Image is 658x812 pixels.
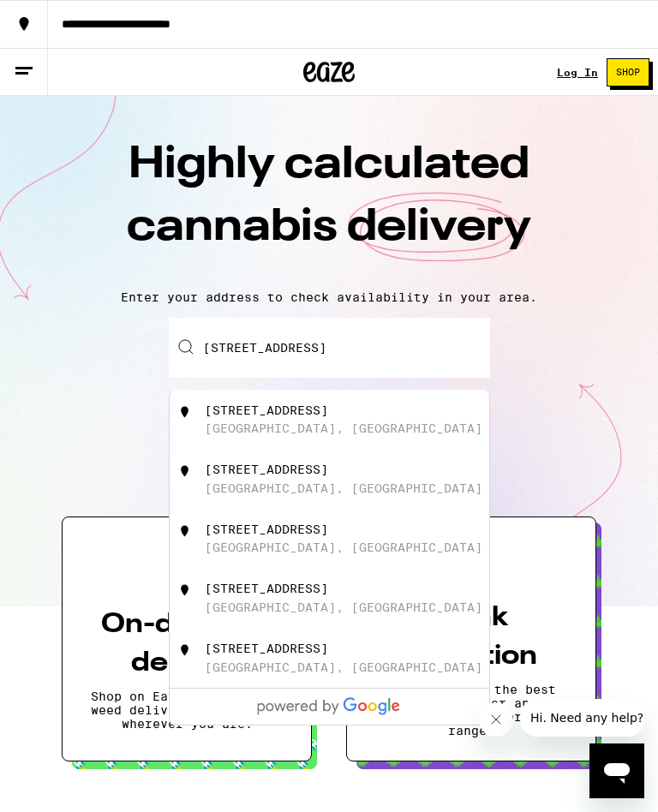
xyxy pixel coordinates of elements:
[205,463,328,476] div: [STREET_ADDRESS]
[176,403,194,421] img: 1043 Stone Pine Ln
[205,582,328,595] div: [STREET_ADDRESS]
[176,463,194,480] img: 1043 Stone Pine Ln
[520,699,644,737] iframe: Message from company
[205,522,328,536] div: [STREET_ADDRESS]
[205,642,328,655] div: [STREET_ADDRESS]
[557,67,598,78] a: Log In
[479,702,513,737] iframe: Close message
[29,134,629,277] h1: Highly calculated cannabis delivery
[62,516,312,761] button: On-demand deliveryShop on Eaze and get your weed delivered on demand, wherever you are.
[205,421,482,435] div: [GEOGRAPHIC_DATA], [GEOGRAPHIC_DATA]
[90,690,284,731] p: Shop on Eaze and get your weed delivered on demand, wherever you are.
[205,660,482,674] div: [GEOGRAPHIC_DATA], [GEOGRAPHIC_DATA]
[616,68,640,77] span: Shop
[176,642,194,659] img: 1043 Stone Pine Ln
[607,58,649,87] button: Shop
[589,743,644,798] iframe: Button to launch messaging window
[205,403,328,417] div: [STREET_ADDRESS]
[205,481,482,495] div: [GEOGRAPHIC_DATA], [GEOGRAPHIC_DATA]
[598,58,658,87] a: Shop
[90,606,284,683] h3: On-demand delivery
[205,600,482,614] div: [GEOGRAPHIC_DATA], [GEOGRAPHIC_DATA]
[176,582,194,599] img: 1043 Stone Pine Court
[17,290,641,304] p: Enter your address to check availability in your area.
[205,540,482,554] div: [GEOGRAPHIC_DATA], [GEOGRAPHIC_DATA]
[169,318,490,378] input: Enter your delivery address
[176,522,194,540] img: 1043 Stone Pine Ln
